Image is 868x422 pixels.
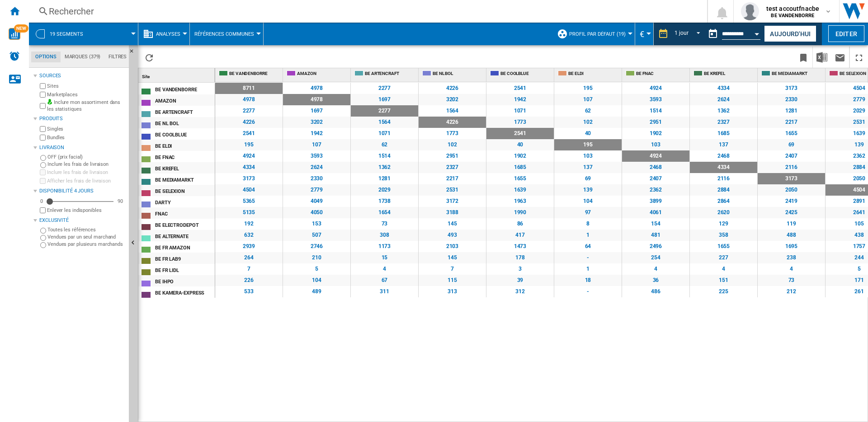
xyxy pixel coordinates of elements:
div: 102 [419,139,486,150]
div: BE VANDENBORRE [217,68,283,80]
div: 4226 [419,117,486,128]
label: Inclure les frais de livraison [47,169,125,176]
div: 1990 [486,207,554,218]
div: 4334 [215,162,283,173]
span: BE ARTENCRAFT [365,70,416,74]
input: Afficher les frais de livraison [40,207,46,213]
div: 192 [215,218,283,230]
div: BE FR LIDL [155,265,214,274]
div: 3593 [622,94,689,105]
button: Editer [828,25,864,42]
div: BE COOLBLUE [155,129,214,139]
div: 115 [419,275,486,286]
label: OFF (prix facial) [47,154,125,160]
div: 1685 [690,128,757,139]
div: 533 [215,286,283,297]
input: Sites [40,83,46,89]
div: 2468 [690,150,757,162]
div: DARTY [155,197,214,206]
label: Inclure les frais de livraison [47,161,125,168]
div: 153 [283,218,350,230]
button: € [640,23,649,45]
div: 1773 [486,117,554,128]
div: 19 segments [33,23,133,45]
div: 103 [554,150,622,162]
div: 154 [622,218,689,230]
label: Vendues par un seul marchand [47,234,125,240]
div: Exclusivité [39,217,125,224]
div: 1514 [622,105,689,117]
div: BE COOLBLUE [488,68,554,80]
div: 139 [554,184,622,196]
div: 3202 [419,94,486,105]
div: 2116 [758,162,825,173]
div: BE FNAC [624,68,689,80]
div: AMAZON [155,95,214,105]
div: 64 [554,241,622,252]
button: 19 segments [50,23,92,45]
div: 69 [554,173,622,184]
div: 2541 [215,128,283,139]
div: 1685 [486,162,554,173]
div: 2779 [283,184,350,196]
div: Disponibilité 4 Jours [39,188,125,195]
div: 2419 [758,196,825,207]
div: 488 [758,230,825,241]
div: 2468 [622,162,689,173]
div: 137 [554,162,622,173]
div: 107 [554,94,622,105]
div: 4924 [215,150,283,162]
div: 129 [690,218,757,230]
div: 1697 [351,94,418,105]
img: alerts-logo.svg [9,51,20,61]
div: 2217 [758,117,825,128]
div: BE MEDIAMARKT [759,68,825,80]
div: 4 [622,263,689,275]
div: 2951 [622,117,689,128]
div: 2050 [758,184,825,196]
div: BE ELDI [155,141,214,150]
label: Toutes les références [47,226,125,233]
div: Sort None [140,68,215,82]
button: Recharger [140,47,158,68]
div: 1963 [486,196,554,207]
label: Bundles [47,134,125,141]
div: 97 [554,207,622,218]
button: Open calendar [749,24,765,41]
div: 1071 [351,128,418,139]
div: 5 [283,263,350,275]
div: 15 [351,252,418,263]
div: 1655 [690,241,757,252]
div: 1697 [283,105,350,117]
span: BE ELDI [568,70,620,74]
span: Analyses [156,31,180,37]
div: 226 [215,275,283,286]
div: 2362 [622,184,689,196]
div: 2541 [486,128,554,139]
label: Singles [47,126,125,132]
div: 62 [554,105,622,117]
md-tab-item: Marques (379) [61,52,104,62]
div: 358 [690,230,757,241]
img: mysite-bg-18x18.png [47,99,52,104]
md-menu: Currency [635,23,654,45]
md-tab-item: Filtres [104,52,131,62]
div: 2496 [622,241,689,252]
div: 1942 [283,128,350,139]
label: Marketplaces [47,91,125,98]
button: Profil par défaut (19) [569,23,630,45]
div: BE IHPO [155,276,214,286]
span: Profil par défaut (19) [569,31,626,37]
img: wise-card.svg [9,28,20,40]
div: 2116 [690,173,757,184]
span: 19 segments [50,31,83,37]
div: BE SELEXION [155,186,214,195]
div: 39 [486,275,554,286]
div: BE FNAC [155,152,214,161]
div: 2330 [283,173,350,184]
button: Envoyer ce rapport par email [831,47,849,68]
input: Inclure mon assortiment dans les statistiques [40,100,46,112]
div: 2330 [758,94,825,105]
input: Bundles [40,135,46,141]
div: Rechercher [49,5,684,18]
